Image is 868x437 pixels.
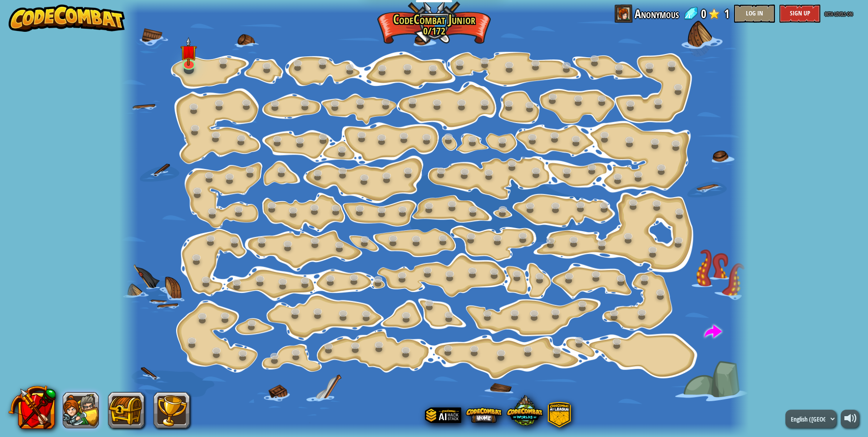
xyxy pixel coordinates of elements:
img: CodeCombat - Learn how to code by playing a game [9,5,125,32]
span: beta levels on [825,9,853,18]
button: Log In [734,5,775,23]
img: level-banner-unstarted.png [180,37,197,66]
span: 1 [724,5,730,23]
button: Adjust volume [841,410,859,428]
button: Sign Up [779,5,820,23]
span: Anonymous [635,5,679,23]
span: 0 [701,5,706,23]
select: Languages [785,410,836,428]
